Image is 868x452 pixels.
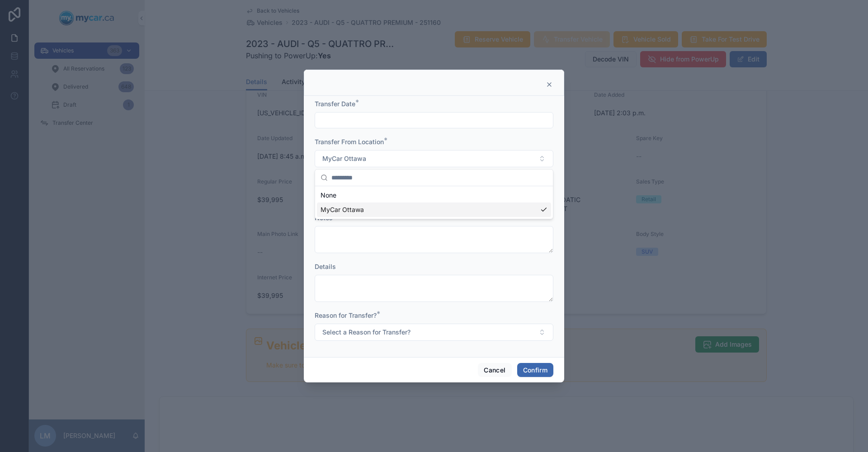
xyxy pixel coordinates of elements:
[315,186,553,219] div: Suggestions
[317,188,551,202] div: None
[478,363,511,377] button: Cancel
[315,150,553,167] button: Select Button
[321,205,364,214] span: MyCar Ottawa
[315,263,336,270] span: Details
[322,154,366,163] span: MyCar Ottawa
[315,100,355,108] span: Transfer Date
[315,324,553,341] button: Select Button
[517,363,553,377] button: Confirm
[322,328,410,337] span: Select a Reason for Transfer?
[315,311,377,319] span: Reason for Transfer?
[315,138,384,146] span: Transfer From Location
